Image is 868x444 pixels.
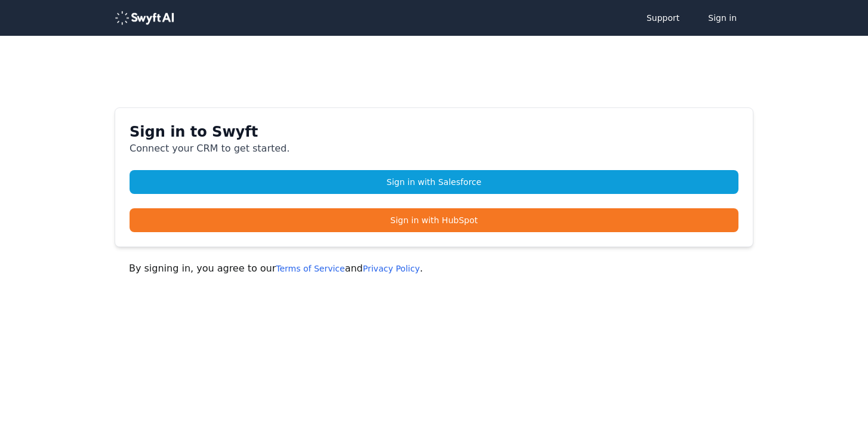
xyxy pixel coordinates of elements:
[115,11,174,25] img: logo-488353a97b7647c9773e25e94dd66c4536ad24f66c59206894594c5eb3334934.png
[130,141,738,156] p: Connect your CRM to get started.
[130,208,738,232] a: Sign in with HubSpot
[130,122,738,141] h1: Sign in to Swyft
[635,6,691,30] a: Support
[276,264,344,273] a: Terms of Service
[696,6,749,30] button: Sign in
[129,261,739,276] p: By signing in, you agree to our and .
[363,264,420,273] a: Privacy Policy
[130,170,738,194] a: Sign in with Salesforce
